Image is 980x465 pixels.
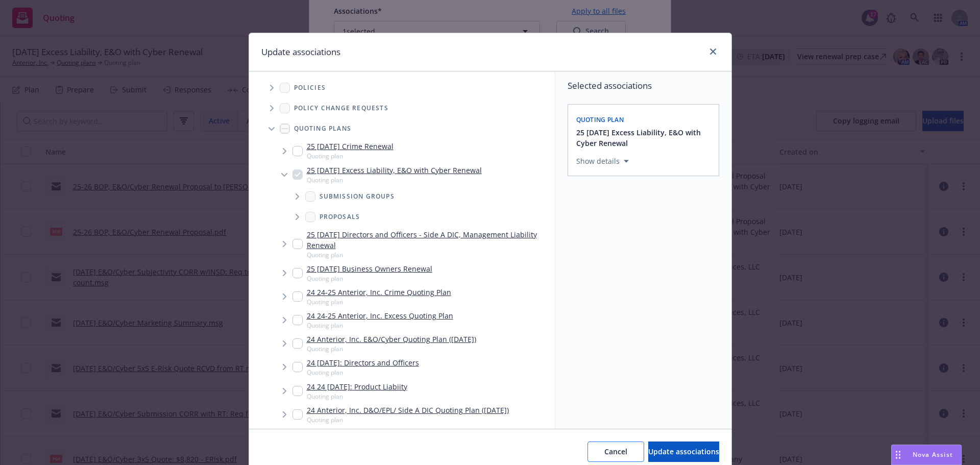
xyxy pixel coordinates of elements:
[576,115,624,124] span: Quoting plan
[576,127,713,149] button: 25 [DATE] Excess Liability, E&O with Cyber Renewal
[648,442,719,462] button: Update associations
[307,287,451,298] a: 24 24-25 Anterior, Inc. Crime Quoting Plan
[307,263,432,274] a: 25 [DATE] Business Owners Renewal
[913,450,953,459] span: Nova Assist
[307,345,476,353] span: Quoting plan
[587,442,644,462] button: Cancel
[294,85,326,91] span: Policies
[307,428,403,439] a: 24 [DATE]: Business Owners
[294,126,352,132] span: Quoting plans
[307,152,394,160] span: Quoting plan
[568,80,719,92] span: Selected associations
[604,447,627,456] span: Cancel
[307,141,394,152] a: 25 [DATE] Crime Renewal
[307,274,432,283] span: Quoting plan
[892,445,904,464] div: Drag to move
[307,251,551,259] span: Quoting plan
[307,334,476,345] a: 24 Anterior, Inc. E&O/Cyber Quoting Plan ([DATE])
[307,321,453,330] span: Quoting plan
[572,155,633,167] button: Show details
[707,45,719,58] a: close
[307,381,407,392] a: 24 24 [DATE]: Product Liabiity
[891,445,962,465] button: Nova Assist
[307,310,453,321] a: 24 24-25 Anterior, Inc. Excess Quoting Plan
[648,447,719,456] span: Update associations
[307,405,509,415] a: 24 Anterior, Inc. D&O/EPL/ Side A DIC Quoting Plan ([DATE])
[307,357,419,368] a: 24 [DATE]: Directors and Officers
[307,368,419,377] span: Quoting plan
[307,298,451,306] span: Quoting plan
[320,214,360,220] span: Proposals
[307,392,407,401] span: Quoting plan
[261,45,340,59] h1: Update associations
[320,193,395,200] span: Submission groups
[307,229,551,251] a: 25 [DATE] Directors and Officers - Side A DIC, Management Liability Renewal
[307,415,509,424] span: Quoting plan
[294,105,388,111] span: Policy change requests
